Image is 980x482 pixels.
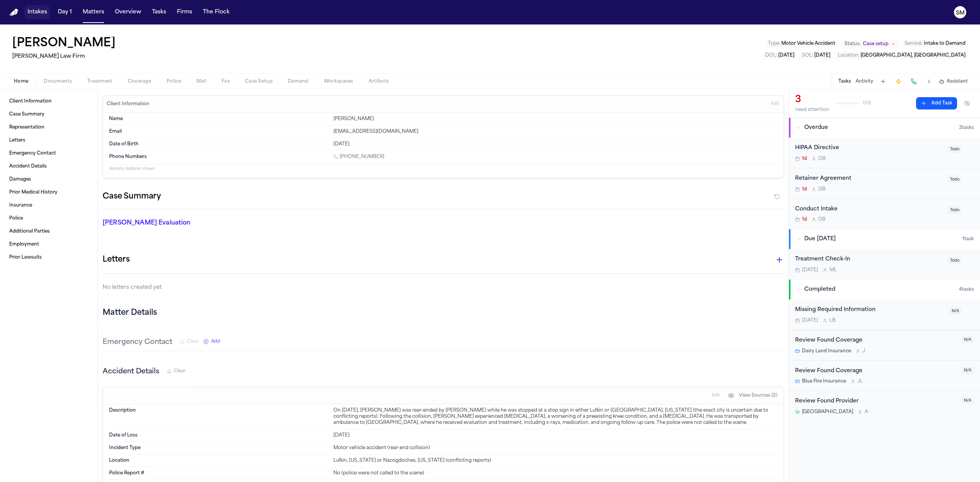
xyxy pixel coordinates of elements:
[795,397,957,406] div: Review Found Provider
[789,249,980,279] div: Open task: Treatment Check-In
[12,37,116,50] h1: [PERSON_NAME]
[9,9,18,16] a: Home
[333,141,777,147] div: [DATE]
[818,156,826,162] span: D B
[87,78,113,85] span: Treatment
[103,366,159,377] h3: Accident Details
[959,287,974,293] span: 4 task s
[924,41,965,46] span: Intake to Demand
[109,445,329,451] dt: Incident Type
[804,235,836,243] span: Due [DATE]
[802,267,818,273] span: [DATE]
[333,116,777,122] div: [PERSON_NAME]
[55,5,75,19] a: Day 1
[789,391,980,421] div: Open task: Review Found Provider
[200,5,233,19] a: The Flock
[830,267,837,273] span: M L
[789,229,980,249] button: Due [DATE]1task
[862,348,865,354] span: J
[6,212,91,225] a: Police
[763,52,797,59] button: Edit DOL: 2025-08-08
[863,100,871,106] span: 0 / 8
[865,409,868,415] span: A
[962,236,974,242] span: 1 task
[211,339,220,345] span: Add
[12,52,119,61] h2: [PERSON_NAME] Law Firm
[333,432,777,438] div: [DATE]
[818,186,826,192] span: D B
[768,41,780,46] span: Type :
[6,173,91,186] a: Damages
[128,78,151,85] span: Coverage
[724,389,781,402] button: View Sources (2)
[893,76,904,87] button: Create Immediate Task
[712,393,720,398] span: Edit
[948,176,962,183] span: Todo
[795,367,957,376] div: Review Found Coverage
[905,41,923,46] span: Service :
[939,78,968,85] button: Assistant
[861,53,965,58] span: [GEOGRAPHIC_DATA], [GEOGRAPHIC_DATA]
[856,78,873,85] button: Activity
[838,53,859,58] span: Location :
[180,339,199,345] button: Clear Emergency Contact
[333,407,777,426] div: On [DATE], [PERSON_NAME] was rear-ended by [PERSON_NAME] while he was stopped at a stop sign in e...
[333,445,777,451] div: Motor vehicle accident (rear-end collision)
[24,5,50,19] button: Intakes
[962,397,974,404] span: N/A
[333,470,777,476] div: No (police were not called to the scene)
[947,78,968,85] span: Assistant
[324,78,353,85] span: Workspaces
[6,225,91,238] a: Additional Parties
[6,134,91,147] a: Letters
[333,154,384,160] a: Call 1 (936) 899-9758
[795,174,943,183] div: Retainer Agreement
[802,186,807,192] span: 1d
[6,121,91,134] a: Representation
[149,5,169,19] button: Tasks
[6,199,91,212] a: Insurance
[103,283,784,292] p: No letters created yet
[802,318,818,324] span: [DATE]
[836,52,968,59] button: Edit Location: Lufkin, TX
[804,286,835,293] span: Completed
[6,108,91,120] a: Case Summary
[109,470,329,476] dt: Police Report #
[109,458,329,464] dt: Location
[795,94,829,106] div: 3
[12,37,116,50] button: Edit matter name
[6,186,91,199] a: Prior Medical History
[802,348,851,354] span: Dairy Land Insurance
[948,207,962,214] span: Todo
[916,97,957,109] button: Add Task
[948,146,962,153] span: Todo
[112,5,144,19] a: Overview
[9,9,18,16] img: Finch Logo
[369,78,389,85] span: Artifacts
[789,330,980,361] div: Open task: Review Found Coverage
[838,78,851,85] button: Tasks
[778,53,794,58] span: [DATE]
[245,78,273,85] span: Case Setup
[174,368,186,374] span: Clear
[103,337,172,348] h3: Emergency Contact
[781,41,835,46] span: Motor Vehicle Accident
[80,5,107,19] button: Matters
[802,409,853,415] span: [GEOGRAPHIC_DATA]
[800,52,833,59] button: Edit SOL: 2027-08-08
[902,40,968,47] button: Edit Service: Intake to Demand
[789,199,980,229] div: Open task: Conduct Intake
[795,255,943,264] div: Treatment Check-In
[818,217,826,223] span: D B
[795,107,829,113] div: need attention
[878,76,889,87] button: Add Task
[844,41,861,47] span: Status:
[789,300,980,330] div: Open task: Missing Required Information
[6,160,91,173] a: Accident Details
[802,156,807,162] span: 1d
[109,154,147,160] span: Phone Numbers
[103,254,130,266] h1: Letters
[802,378,846,384] span: Blue Fire Insurance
